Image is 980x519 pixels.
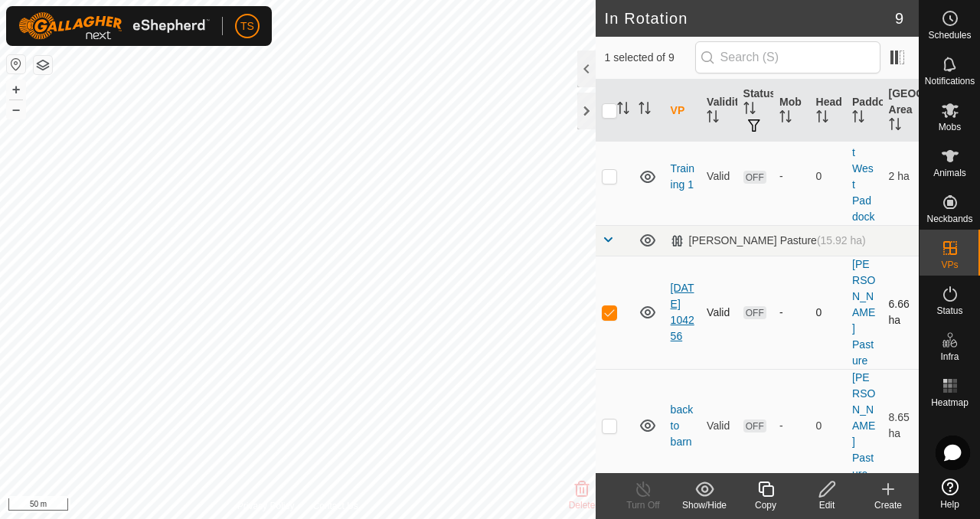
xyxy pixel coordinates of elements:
[240,18,254,34] span: TS
[779,113,792,125] p-sorticon: Activate to sort
[612,498,674,512] div: Turn Off
[941,260,958,269] span: VPs
[883,128,919,225] td: 2 ha
[34,56,52,74] button: Map Layers
[889,120,901,132] p-sorticon: Activate to sort
[883,369,919,482] td: 8.65 ha
[817,234,866,246] span: (15.92 ha)
[933,168,966,178] span: Animals
[773,80,809,142] th: Mob
[743,171,766,184] span: OFF
[810,128,846,225] td: 0
[779,418,803,434] div: -
[18,12,210,40] img: Gallagher Logo
[665,80,701,142] th: VP
[671,403,694,448] a: back to barn
[701,256,737,369] td: Valid
[7,80,25,99] button: +
[925,77,975,86] span: Notifications
[852,113,864,125] p-sorticon: Activate to sort
[674,498,735,512] div: Show/Hide
[852,130,875,223] a: Front West Paddock
[810,256,846,369] td: 0
[707,113,719,125] p-sorticon: Activate to sort
[605,50,695,66] span: 1 selected of 9
[940,500,959,509] span: Help
[931,398,969,407] span: Heatmap
[779,168,803,184] div: -
[852,258,875,367] a: [PERSON_NAME] Pasture
[605,9,895,28] h2: In Rotation
[701,128,737,225] td: Valid
[701,369,737,482] td: Valid
[617,104,629,116] p-sorticon: Activate to sort
[926,214,972,224] span: Neckbands
[779,305,803,321] div: -
[671,282,694,342] a: [DATE] 104256
[237,499,295,513] a: Privacy Policy
[737,80,773,142] th: Status
[743,306,766,319] span: OFF
[796,498,857,512] div: Edit
[743,104,756,116] p-sorticon: Activate to sort
[852,371,875,480] a: [PERSON_NAME] Pasture
[928,31,971,40] span: Schedules
[940,352,959,361] span: Infra
[846,80,882,142] th: Paddock
[743,419,766,432] span: OFF
[671,234,866,247] div: [PERSON_NAME] Pasture
[701,80,737,142] th: Validity
[639,104,651,116] p-sorticon: Activate to sort
[671,162,694,191] a: Training 1
[895,7,903,30] span: 9
[857,498,919,512] div: Create
[810,369,846,482] td: 0
[816,113,828,125] p-sorticon: Activate to sort
[920,472,980,515] a: Help
[883,80,919,142] th: [GEOGRAPHIC_DATA] Area
[883,256,919,369] td: 6.66 ha
[695,41,880,73] input: Search (S)
[936,306,962,315] span: Status
[7,100,25,119] button: –
[312,499,358,513] a: Contact Us
[939,122,961,132] span: Mobs
[810,80,846,142] th: Head
[7,55,25,73] button: Reset Map
[735,498,796,512] div: Copy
